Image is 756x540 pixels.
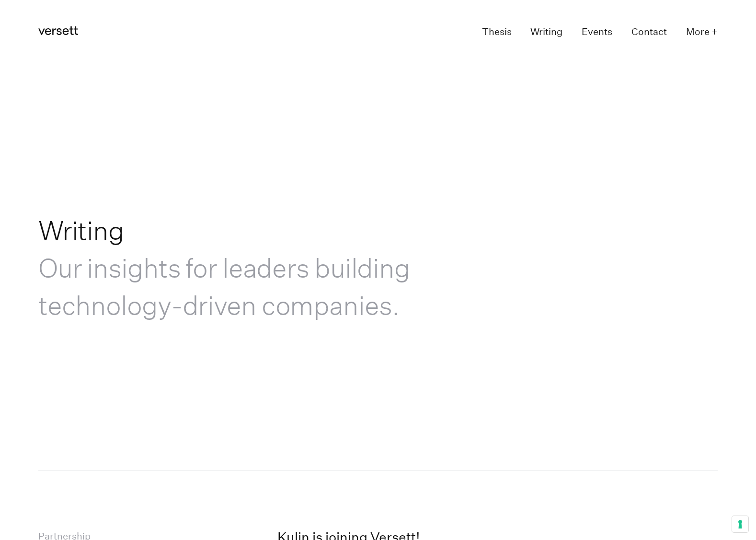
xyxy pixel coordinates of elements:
a: Events [582,23,612,42]
a: Thesis [482,23,512,42]
span: Our insights for leaders building technology-driven companies. [38,252,410,321]
h1: Writing [38,211,467,324]
a: Writing [530,23,562,42]
button: More + [686,23,718,42]
a: Contact [631,23,667,42]
button: Your consent preferences for tracking technologies [732,516,748,532]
